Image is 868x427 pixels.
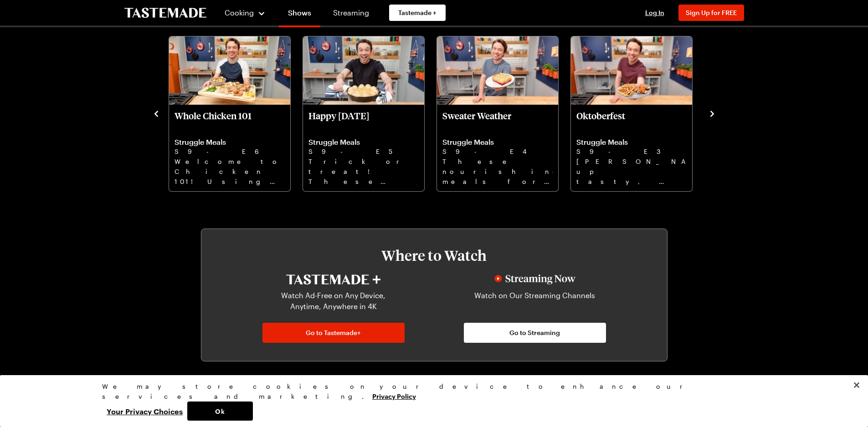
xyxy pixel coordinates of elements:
p: Struggle Meals [175,137,285,147]
img: Tastemade+ [286,274,380,285]
div: Sweater Weather [437,36,558,191]
p: Watch Ad-Free on Any Device, Anytime, Anywhere in 4K [268,290,399,312]
p: Watch on Our Streaming Channels [469,290,601,312]
p: Happy [DATE] [308,110,419,132]
button: Log In [637,8,673,17]
div: Happy Halloween [303,36,424,191]
img: Streaming [494,274,575,285]
img: Happy Halloween [303,36,424,105]
button: Your Privacy Choices [102,402,187,421]
p: Struggle Meals [576,137,687,147]
p: Struggle Meals [308,137,419,147]
button: Close [847,375,867,395]
div: 8 / 12 [302,34,436,192]
p: S9 - E6 [175,147,285,157]
a: Sweater Weather [442,110,553,186]
p: Whole Chicken 101 [175,110,285,132]
button: Cooking [225,2,266,24]
span: Sign Up for FREE [686,9,737,16]
p: Struggle Meals [442,137,553,147]
a: Go to Streaming [464,323,606,343]
div: Privacy [102,381,758,421]
div: 7 / 12 [168,34,302,192]
a: More information about your privacy, opens in a new tab [372,391,416,400]
a: Shows [279,2,320,27]
img: Oktoberfest [571,36,692,105]
a: Happy Halloween [308,110,419,186]
p: S9 - E4 [442,147,553,157]
div: 10 / 12 [570,34,704,192]
p: These nourishing meals for chilly fall days will not only warm your belly but also your heart. [442,157,553,186]
a: To Tastemade Home Page [124,8,206,18]
div: Oktoberfest [571,36,692,191]
button: Sign Up for FREE [678,5,744,21]
h3: Where to Watch [229,247,640,264]
span: Tastemade + [398,8,437,17]
img: Whole Chicken 101 [169,36,290,105]
p: [PERSON_NAME] up tasty, German-inspired pub food to celebrate the fall season in style. [576,157,687,186]
button: navigate to previous item [152,107,161,118]
p: S9 - E5 [308,147,419,157]
button: Ok [187,402,253,421]
img: Sweater Weather [437,36,558,105]
span: Log In [645,9,664,16]
a: Go to Tastemade+ [262,323,405,343]
span: Go to Streaming [509,328,560,337]
div: Whole Chicken 101 [169,36,290,191]
a: Oktoberfest [576,110,687,186]
a: Whole Chicken 101 [175,110,285,186]
div: 9 / 12 [436,34,570,192]
span: Go to Tastemade+ [306,328,361,337]
p: Welcome to Chicken 101! Using a whole chicken, make three complete meals that feed the entire fam... [175,157,285,186]
a: Tastemade + [389,5,446,21]
p: Sweater Weather [442,110,553,132]
button: navigate to next item [708,107,717,118]
p: Oktoberfest [576,110,687,132]
span: Cooking [225,8,254,17]
p: S9 - E3 [576,147,687,157]
p: Trick or treat! These affordable, spooky [DATE]-spirited dishes are hard to beat! [308,157,419,186]
div: We may store cookies on your device to enhance our services and marketing. [102,381,758,402]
